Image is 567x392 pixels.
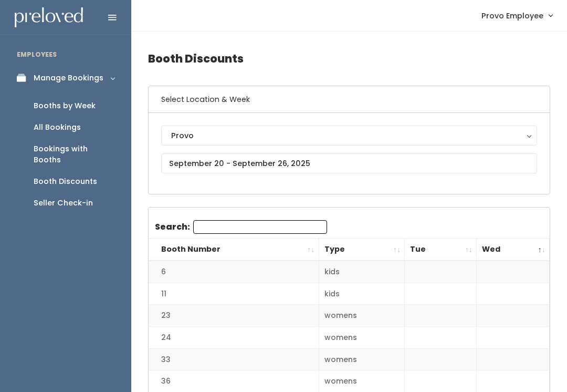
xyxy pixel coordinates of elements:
[149,283,319,305] td: 11
[477,239,550,261] th: Wed: activate to sort column descending
[15,7,83,28] img: preloved logo
[149,86,550,113] h6: Select Location & Week
[319,327,405,349] td: womens
[193,220,327,234] input: Search:
[319,305,405,327] td: womens
[319,283,405,305] td: kids
[171,130,527,141] div: Provo
[319,261,405,283] td: kids
[161,126,537,146] button: Provo
[149,239,319,261] th: Booth Number: activate to sort column ascending
[161,153,537,173] input: September 20 - September 26, 2025
[405,239,477,261] th: Tue: activate to sort column ascending
[34,143,114,166] div: Bookings with Booths
[149,348,319,370] td: 33
[149,327,319,349] td: 24
[149,305,319,327] td: 23
[471,4,563,27] a: Provo Employee
[148,44,550,73] h4: Booth Discounts
[34,122,81,133] div: All Bookings
[319,348,405,370] td: womens
[149,261,319,283] td: 6
[481,10,543,22] span: Provo Employee
[34,100,96,111] div: Booths by Week
[34,198,93,209] div: Seller Check-in
[34,73,103,84] div: Manage Bookings
[34,176,97,187] div: Booth Discounts
[155,220,327,234] label: Search:
[319,239,405,261] th: Type: activate to sort column ascending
